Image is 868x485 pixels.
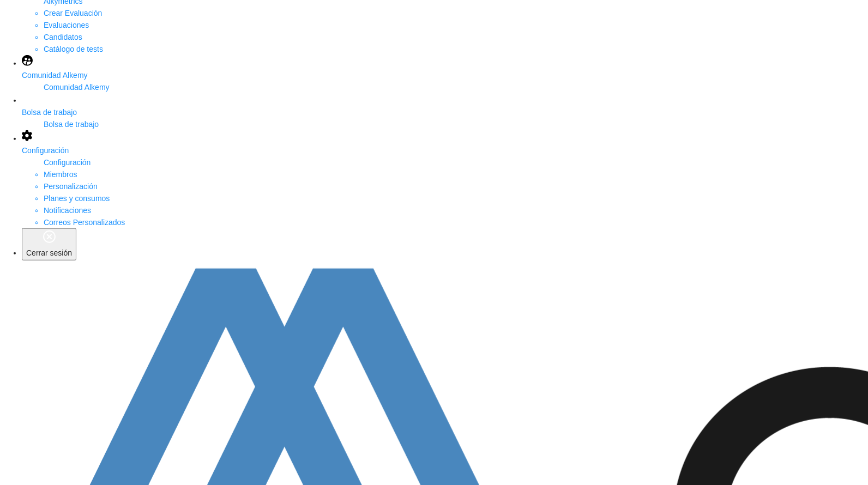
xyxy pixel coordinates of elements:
[44,21,89,29] a: Evaluaciones
[44,206,91,215] a: Notificaciones
[44,83,110,92] span: Comunidad Alkemy
[44,45,103,53] a: Catálogo de tests
[44,158,91,167] span: Configuración
[44,194,110,203] a: Planes y consumos
[44,33,82,41] a: Candidatos
[26,248,72,257] span: Cerrar sesión
[44,182,98,191] a: Personalización
[22,108,77,117] span: Bolsa de trabajo
[44,9,102,17] a: Crear Evaluación
[44,218,125,227] a: Correos Personalizados
[22,146,69,155] span: Configuración
[44,120,99,129] span: Bolsa de trabajo
[44,170,77,179] a: Miembros
[22,228,76,260] button: Cerrar sesión
[22,71,88,80] span: Comunidad Alkemy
